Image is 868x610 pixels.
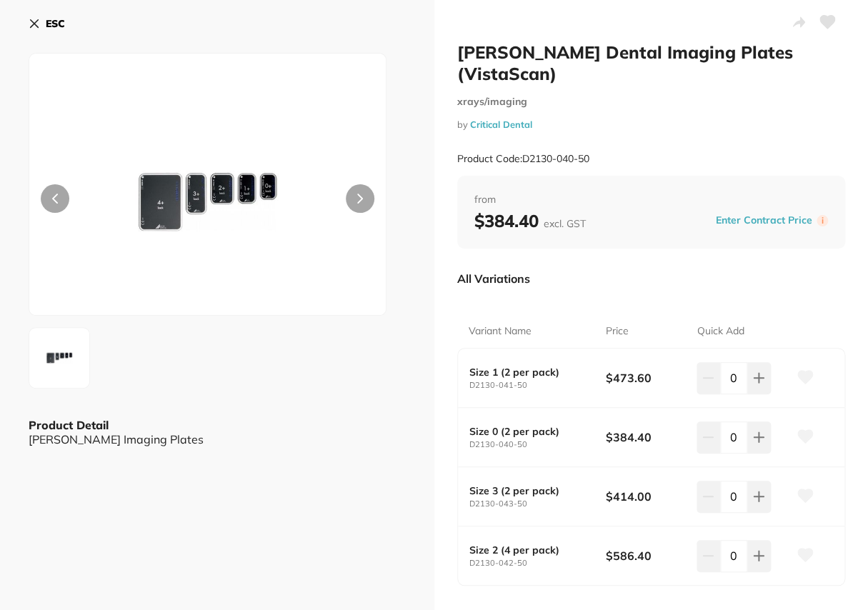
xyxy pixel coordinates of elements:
b: Size 3 (2 per pack) [469,485,592,496]
img: YXRlcy5qcGc [34,332,85,384]
button: Enter Contract Price [712,214,817,227]
h2: [PERSON_NAME] Dental Imaging Plates (VistaScan) [457,41,846,84]
button: ESC [29,11,65,36]
b: Size 1 (2 per pack) [469,366,592,378]
p: Price [605,324,628,339]
b: Size 2 (4 per pack) [469,544,592,556]
p: All Variations [457,271,530,286]
b: $384.40 [474,210,586,231]
p: Quick Add [697,324,744,339]
img: YXRlcy5qcGc [101,89,314,315]
label: i [817,215,828,226]
b: Product Detail [29,418,109,432]
span: from [474,193,829,207]
small: Product Code: D2130-040-50 [457,153,589,165]
b: ESC [46,17,65,30]
b: $473.60 [606,370,688,386]
p: Variant Name [469,324,532,339]
b: $414.00 [606,489,688,504]
b: Size 0 (2 per pack) [469,426,592,437]
small: xrays/imaging [457,96,846,108]
small: by [457,119,846,130]
small: D2130-041-50 [469,381,606,390]
small: D2130-040-50 [469,440,606,449]
div: [PERSON_NAME] Imaging Plates [29,433,406,446]
a: Critical Dental [470,119,532,130]
b: $384.40 [606,429,688,445]
span: excl. GST [544,217,586,230]
small: D2130-042-50 [469,559,606,568]
small: D2130-043-50 [469,499,606,509]
b: $586.40 [606,548,688,564]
